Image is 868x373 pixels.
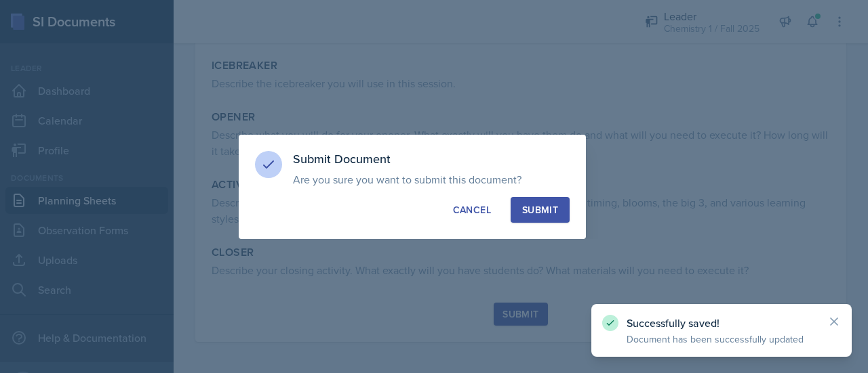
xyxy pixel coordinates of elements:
[293,151,570,167] h3: Submit Document
[293,173,570,186] p: Are you sure you want to submit this document?
[627,332,816,346] p: Document has been successfully updated
[441,197,502,223] button: Cancel
[453,203,491,217] div: Cancel
[522,203,558,217] div: Submit
[627,316,816,330] p: Successfully saved!
[511,197,570,223] button: Submit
